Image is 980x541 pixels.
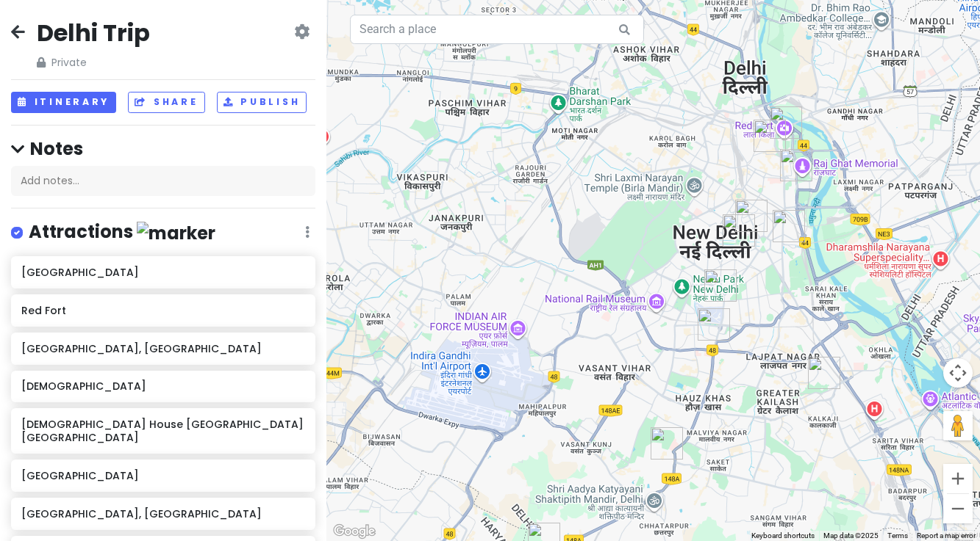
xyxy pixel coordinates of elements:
div: Safdarjung Tomb, Delhi [704,269,737,302]
div: National Gandhi Museum [780,149,812,181]
button: Publish [217,92,307,113]
a: Open this area in Google Maps (opens a new window) [330,522,379,541]
a: Report a map error [917,531,976,540]
h6: [DEMOGRAPHIC_DATA] House [GEOGRAPHIC_DATA] [GEOGRAPHIC_DATA] [21,418,305,444]
h6: [GEOGRAPHIC_DATA] [21,469,305,482]
h6: [DEMOGRAPHIC_DATA] [21,380,305,393]
input: Search a place [350,15,644,44]
div: Baha'i House New Delhi India [735,200,768,232]
div: National Museum, New Delhi [723,214,755,247]
div: Red Fort [770,106,802,139]
button: Share [128,92,204,113]
h2: Delhi Trip [37,18,150,48]
img: Google [330,522,379,541]
button: Keyboard shortcuts [751,531,815,541]
h6: [GEOGRAPHIC_DATA], [GEOGRAPHIC_DATA] [21,507,305,520]
button: Zoom in [943,464,973,493]
button: Map camera controls [943,358,973,388]
a: Terms (opens in new tab) [887,531,908,540]
h6: [GEOGRAPHIC_DATA] [21,266,305,279]
button: Itinerary [11,92,116,113]
h6: [GEOGRAPHIC_DATA], [GEOGRAPHIC_DATA] [21,342,305,355]
span: Private [37,54,150,70]
div: National Crafts Museum & Hastkala Academy [773,210,805,242]
span: Map data ©2025 [823,531,879,540]
div: Dilli Haat - INA [698,308,730,341]
h6: Red Fort [21,304,305,317]
div: Lotus Temple [808,357,840,389]
h4: Attractions [29,220,215,244]
div: Qutb Minar [651,427,683,460]
h4: Notes [11,137,315,160]
div: Jama Masjid [754,120,786,152]
button: Drag Pegman onto the map to open Street View [943,411,973,440]
button: Zoom out [943,494,973,523]
div: Add notes... [11,166,315,197]
img: marker [137,222,215,244]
